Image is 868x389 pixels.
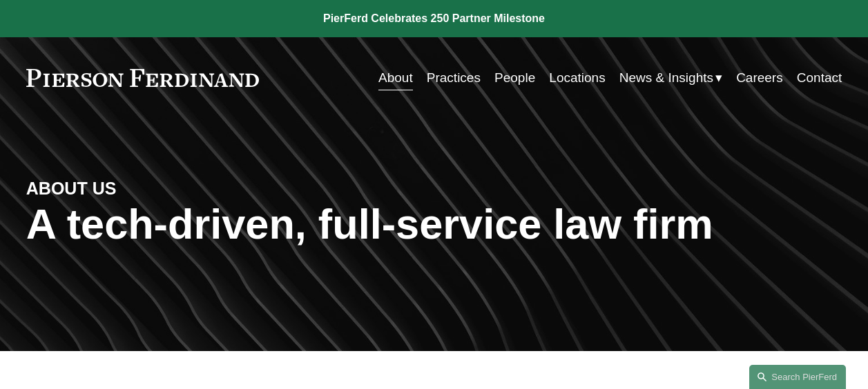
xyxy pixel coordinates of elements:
[26,200,842,248] h1: A tech-driven, full-service law firm
[494,65,535,91] a: People
[749,365,846,389] a: Search this site
[549,65,605,91] a: Locations
[26,179,117,198] strong: ABOUT US
[378,65,413,91] a: About
[427,65,481,91] a: Practices
[619,65,722,91] a: folder dropdown
[736,65,783,91] a: Careers
[619,66,713,90] span: News & Insights
[797,65,842,91] a: Contact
